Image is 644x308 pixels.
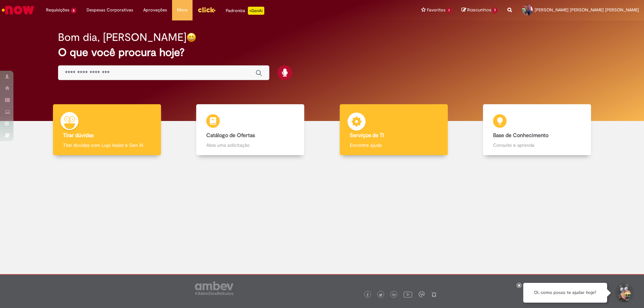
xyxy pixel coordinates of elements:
[322,104,466,156] a: Serviços de TI Encontre ajuda
[493,142,581,148] p: Consulte e aprenda
[58,32,186,43] h2: Bom dia, [PERSON_NAME]
[1,3,35,17] img: ServiceNow
[467,7,491,13] span: Rascunhos
[71,8,76,13] span: 6
[206,142,294,148] p: Abra uma solicitação
[535,7,639,13] span: [PERSON_NAME] [PERSON_NAME] [PERSON_NAME]
[431,291,437,297] img: logo_footer_naosei.png
[58,47,586,58] h2: O que você procura hoje?
[493,132,548,139] b: Base de Conhecimento
[379,293,382,297] img: logo_footer_twitter.png
[614,283,634,303] button: Iniciar Conversa de Suporte
[226,7,264,15] div: Padroniza
[366,293,369,297] img: logo_footer_facebook.png
[186,33,196,42] img: happy-face.png
[404,290,412,299] img: logo_footer_youtube.png
[198,5,216,15] img: click_logo_yellow_360x200.png
[523,283,607,303] div: Oi, como posso te ajudar hoje?
[447,8,452,13] span: 1
[427,7,445,13] span: Favoritos
[87,7,133,13] span: Despesas Corporativas
[419,291,425,297] img: logo_footer_workplace.png
[248,7,264,15] p: +GenAi
[63,132,94,139] b: Tirar dúvidas
[35,104,179,156] a: Tirar dúvidas Tirar dúvidas com Lupi Assist e Gen Ai
[492,7,497,13] span: 1
[63,142,151,148] p: Tirar dúvidas com Lupi Assist e Gen Ai
[350,132,384,139] b: Serviços de TI
[195,282,233,295] img: logo_footer_ambev_rotulo_gray.png
[179,104,322,156] a: Catálogo de Ofertas Abra uma solicitação
[392,293,396,297] img: logo_footer_linkedin.png
[462,7,497,13] a: Rascunhos
[143,7,167,13] span: Aprovações
[46,7,69,13] span: Requisições
[350,142,438,148] p: Encontre ajuda
[206,132,255,139] b: Catálogo de Ofertas
[177,7,187,13] span: More
[466,104,609,156] a: Base de Conhecimento Consulte e aprenda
